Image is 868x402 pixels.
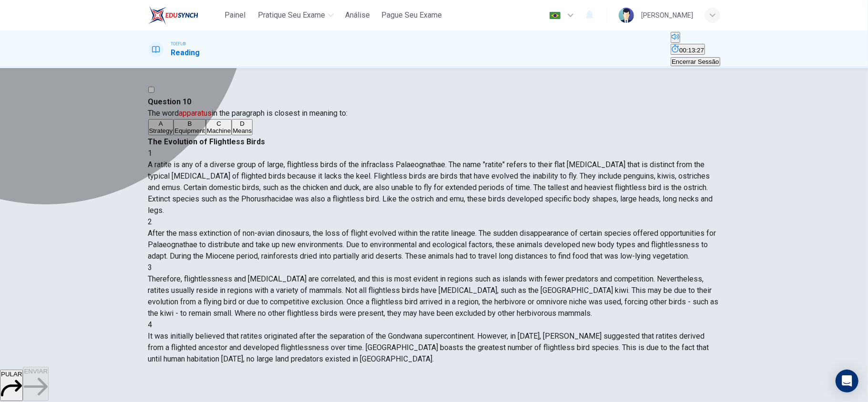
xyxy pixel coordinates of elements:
[207,127,231,134] span: Machine
[148,136,720,148] h4: The Evolution of Flightless Birds
[148,229,716,261] span: After the mass extinction of non-avian dinosaurs, the loss of flight evolved within the ratite li...
[174,119,206,135] button: BEquipment
[174,120,205,127] div: B
[549,12,561,19] img: pt
[148,119,174,135] button: AStrategy
[672,58,719,65] span: Encerrar Sessão
[220,7,250,24] button: Painel
[619,8,634,23] img: Profile picture
[148,160,713,215] span: A ratite is any of a diverse group of large, flightless birds of the infraclass Palaeognathae. Th...
[642,10,694,21] div: [PERSON_NAME]
[149,120,173,127] div: A
[174,127,205,134] span: Equipment
[148,365,720,376] div: 5
[148,274,719,318] span: Therefore, flightlessness and [MEDICAL_DATA] are correlated, and this is most evident in regions ...
[671,44,720,56] div: Esconder
[148,109,348,118] span: The word in the paragraph is closest in meaning to:
[148,6,198,25] img: EduSynch logo
[258,10,325,21] span: Pratique seu exame
[207,120,231,127] div: C
[149,127,173,134] span: Strategy
[381,10,442,21] span: Pague Seu Exame
[671,57,720,66] button: Encerrar Sessão
[179,109,212,118] font: apparatus
[341,7,374,24] button: Análise
[148,319,720,331] div: 4
[24,368,48,375] span: ENVIAR
[836,370,858,392] div: Open Intercom Messenger
[148,96,720,108] h4: Question 10
[148,148,720,159] div: 1
[254,7,337,24] button: Pratique seu exame
[671,32,720,44] div: Silenciar
[171,47,200,59] h1: Reading
[233,127,252,134] span: Means
[148,6,220,25] a: EduSynch logo
[23,367,49,401] button: ENVIAR
[148,262,720,273] div: 3
[148,332,709,363] span: It was initially believed that ratites originated after the separation of the Gondwana superconti...
[1,371,22,378] span: PULAR
[345,10,370,21] span: Análise
[225,10,245,21] span: Painel
[206,119,232,135] button: CMachine
[232,119,253,135] button: DMeans
[378,7,446,24] button: Pague Seu Exame
[679,47,704,54] span: 00:13:27
[671,44,705,55] button: 00:13:27
[233,120,252,127] div: D
[148,216,720,228] div: 2
[171,40,186,47] span: TOEFL®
